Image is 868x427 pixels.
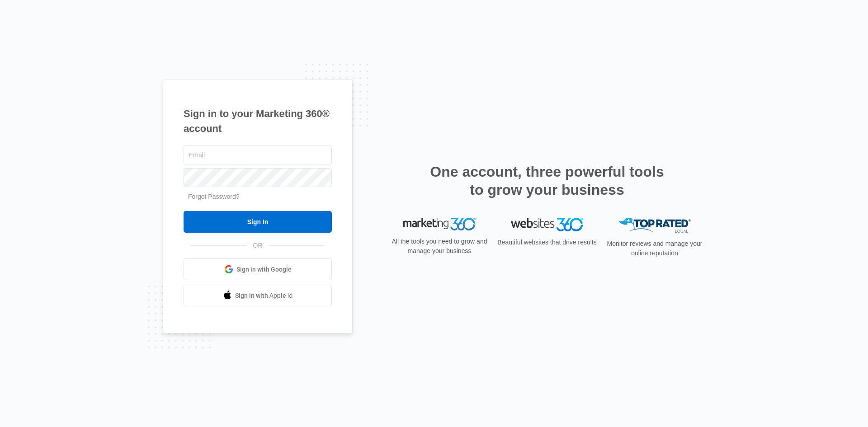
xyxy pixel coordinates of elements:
[427,163,667,199] h2: One account, three powerful tools to grow your business
[247,241,269,250] span: OR
[618,218,691,233] img: Top Rated Local
[511,218,583,231] img: Websites 360
[496,238,598,247] p: Beautiful websites that drive results
[184,258,332,280] a: Sign in with Google
[236,265,292,274] span: Sign in with Google
[403,218,476,230] img: Marketing 360
[604,239,705,258] p: Monitor reviews and manage your online reputation
[184,211,332,233] input: Sign In
[235,291,293,300] span: Sign in with Apple Id
[184,285,332,306] a: Sign in with Apple Id
[184,106,332,136] h1: Sign in to your Marketing 360® account
[389,237,490,256] p: All the tools you need to grow and manage your business
[184,145,332,164] input: Email
[188,193,240,200] a: Forgot Password?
